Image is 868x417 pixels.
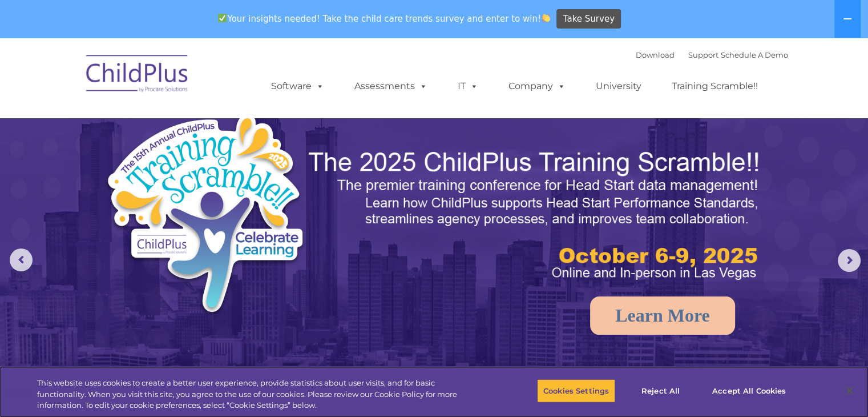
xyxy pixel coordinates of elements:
[159,75,193,84] span: Last name
[660,75,769,98] a: Training Scramble!!
[213,7,555,30] span: Your insights needed! Take the child care trends survey and enter to win!
[218,14,227,22] img: ✅
[688,50,718,59] a: Support
[80,47,195,104] img: ChildPlus by Procare Solutions
[563,9,615,29] span: Take Survey
[590,296,735,335] a: Learn More
[159,122,207,131] span: Phone number
[497,75,577,98] a: Company
[721,50,788,59] a: Schedule A Demo
[837,378,862,403] button: Close
[636,50,675,59] a: Download
[537,379,615,403] button: Cookies Settings
[37,378,478,411] div: This website uses cookies to create a better user experience, provide statistics about user visit...
[542,14,550,22] img: 👏
[343,75,439,98] a: Assessments
[260,75,336,98] a: Software
[556,9,621,29] a: Take Survey
[584,75,653,98] a: University
[446,75,490,98] a: IT
[625,379,696,403] button: Reject All
[636,50,788,59] font: |
[706,379,792,403] button: Accept All Cookies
